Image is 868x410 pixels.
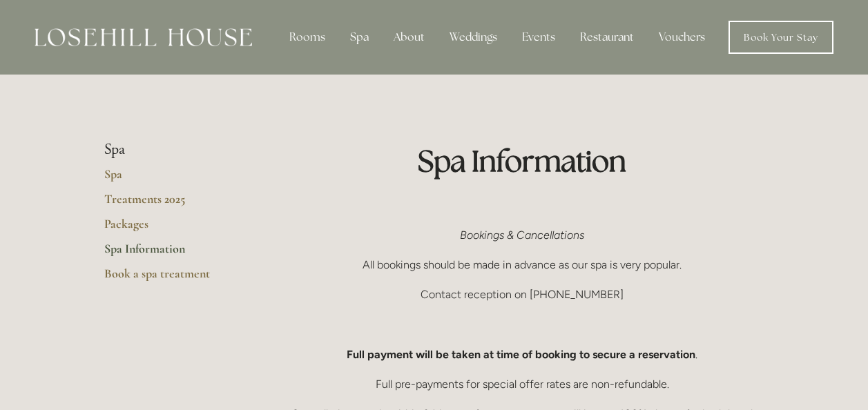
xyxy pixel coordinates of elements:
[104,166,236,191] a: Spa
[104,266,236,291] a: Book a spa treatment
[511,23,566,51] div: Events
[104,141,236,159] li: Spa
[460,228,584,242] em: Bookings & Cancellations
[278,23,336,51] div: Rooms
[280,375,764,393] p: Full pre-payments for special offer rates are non-refundable.
[104,216,236,241] a: Packages
[438,23,508,51] div: Weddings
[383,23,436,51] div: About
[280,255,764,274] p: All bookings should be made in advance as our spa is very popular.
[339,23,380,51] div: Spa
[347,348,695,361] strong: Full payment will be taken at time of booking to secure a reservation
[104,241,236,266] a: Spa Information
[280,345,764,364] p: .
[35,28,252,46] img: Losehill House
[104,191,236,216] a: Treatments 2025
[280,285,764,304] p: Contact reception on [PHONE_NUMBER]
[729,21,833,54] a: Book Your Stay
[648,23,716,51] a: Vouchers
[569,23,645,51] div: Restaurant
[418,142,626,179] strong: Spa Information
